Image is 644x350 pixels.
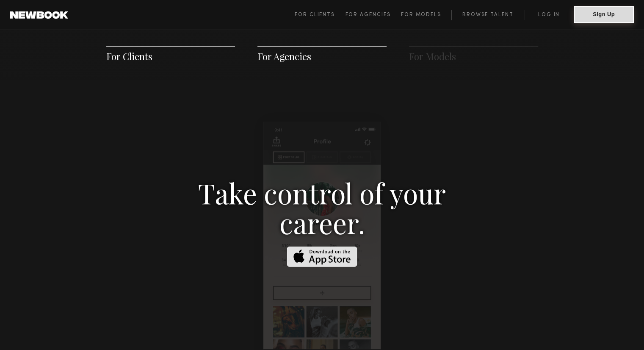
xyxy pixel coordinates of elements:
span: For Clients [295,12,335,17]
img: Download on the App Store [287,246,357,267]
span: For Models [401,12,441,17]
span: For Agencies [345,12,390,17]
button: Sign Up [574,6,634,23]
a: Log in [524,10,574,20]
h3: Take control of your career. [176,178,468,237]
a: For Agencies [257,50,311,63]
a: For Models [409,50,456,63]
a: For Clients [106,50,152,63]
a: For Agencies [345,10,401,20]
a: For Models [401,10,452,20]
a: For Clients [295,10,345,20]
a: Browse Talent [451,10,524,20]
